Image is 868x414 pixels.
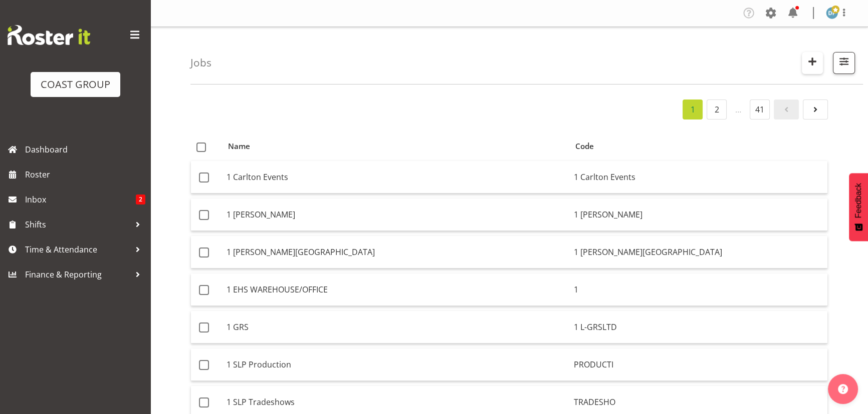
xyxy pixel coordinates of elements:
[8,25,90,45] img: Rosterit website logo
[223,311,570,343] td: 1 GRS
[570,348,827,381] td: PRODUCTI
[833,52,855,74] button: Filter Jobs
[750,99,770,119] a: 41
[25,267,130,282] span: Finance & Reporting
[41,77,110,92] div: COAST GROUP
[802,52,823,74] button: Create New Job
[849,173,868,241] button: Feedback - Show survey
[570,198,827,231] td: 1 [PERSON_NAME]
[570,236,827,268] td: 1 [PERSON_NAME][GEOGRAPHIC_DATA]
[223,348,570,381] td: 1 SLP Production
[838,384,848,394] img: help-xxl-2.png
[25,217,130,232] span: Shifts
[228,140,250,152] span: Name
[707,99,727,119] a: 2
[223,273,570,306] td: 1 EHS WAREHOUSE/OFFICE
[25,192,136,207] span: Inbox
[223,161,570,193] td: 1 Carlton Events
[570,311,827,343] td: 1 L-GRSLTD
[570,161,827,193] td: 1 Carlton Events
[190,57,211,68] h4: Jobs
[826,7,838,19] img: david-forte1134.jpg
[223,198,570,231] td: 1 [PERSON_NAME]
[223,236,570,268] td: 1 [PERSON_NAME][GEOGRAPHIC_DATA]
[25,142,145,157] span: Dashboard
[854,183,863,218] span: Feedback
[25,167,145,182] span: Roster
[25,242,130,257] span: Time & Attendance
[136,194,145,204] span: 2
[575,140,594,152] span: Code
[570,273,827,306] td: 1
